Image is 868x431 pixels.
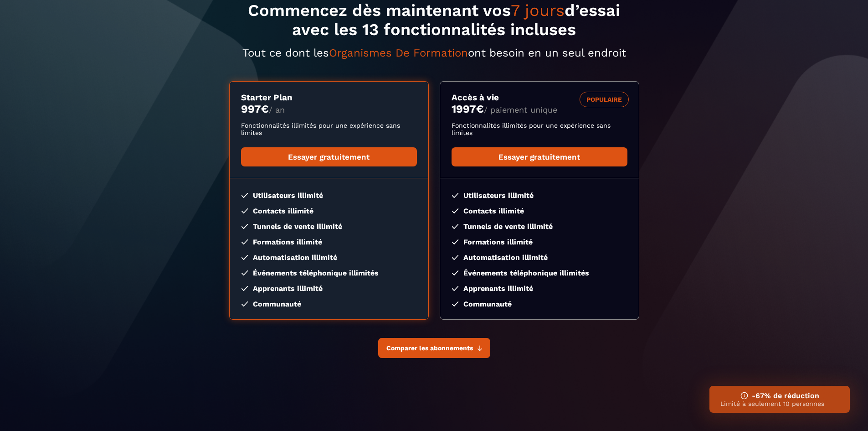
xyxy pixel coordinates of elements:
img: checked [241,224,248,229]
span: Comparer les abonnements [386,344,473,352]
li: Automatisation illimité [241,253,417,262]
li: Utilisateurs illimité [241,191,417,200]
li: Communauté [452,300,627,308]
li: Utilisateurs illimité [452,191,627,200]
a: Essayer gratuitement [452,147,627,166]
img: checked [452,270,459,275]
currency: € [476,103,484,115]
img: checked [452,224,459,229]
span: / paiement unique [484,105,557,114]
img: checked [241,239,248,244]
a: Essayer gratuitement [241,147,417,166]
li: Tunnels de vente illimité [241,222,417,231]
img: checked [241,193,248,198]
li: Événements téléphonique illimités [241,269,417,277]
div: POPULAIRE [580,92,629,107]
span: Organismes De Formation [329,47,468,59]
h3: Starter Plan [241,93,417,103]
li: Apprenants illimité [241,284,417,293]
currency: € [261,103,269,115]
h3: Accès à vie [452,93,627,103]
li: Automatisation illimité [452,253,627,262]
img: checked [241,208,248,213]
img: checked [241,301,248,306]
img: checked [241,286,248,291]
money: 997 [241,103,269,115]
p: Fonctionnalités illimités pour une expérience sans limites [241,122,417,136]
p: Limité à seulement 10 personnes [720,400,839,407]
img: checked [241,270,248,275]
img: checked [452,286,459,291]
img: checked [452,239,459,244]
li: Contacts illimité [241,207,417,215]
li: Formations illimité [241,238,417,246]
h1: Commencez dès maintenant vos d’essai avec les 13 fonctionnalités incluses [229,1,639,39]
p: Fonctionnalités illimités pour une expérience sans limites [452,122,627,136]
img: ifno [740,392,748,400]
li: Apprenants illimité [452,284,627,293]
img: checked [452,255,459,260]
span: 7 jours [511,1,565,20]
money: 1997 [452,103,484,115]
button: Comparer les abonnements [378,338,490,358]
img: checked [452,193,459,198]
img: checked [452,301,459,306]
img: checked [241,255,248,260]
li: Contacts illimité [452,207,627,215]
li: Événements téléphonique illimités [452,269,627,277]
img: checked [452,208,459,213]
li: Communauté [241,300,417,308]
li: Tunnels de vente illimité [452,222,627,231]
li: Formations illimité [452,238,627,246]
p: Tout ce dont les ont besoin en un seul endroit [229,47,639,59]
span: / an [269,105,285,114]
h3: -67% de réduction [720,391,839,400]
